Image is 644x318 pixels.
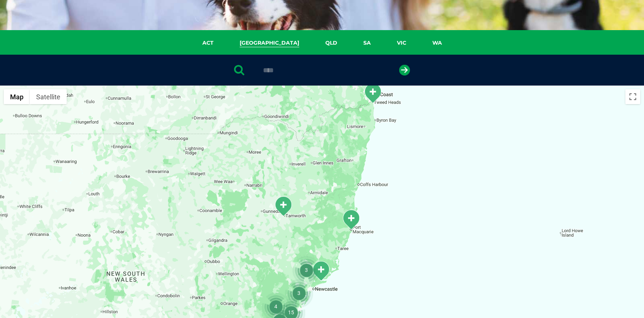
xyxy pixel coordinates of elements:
div: Port Macquarie [342,209,360,230]
a: SA [350,39,384,47]
div: 3 [292,256,321,284]
a: QLD [312,39,350,47]
div: Tweed Heads [363,83,382,103]
button: Show street map [4,89,30,104]
button: Toggle fullscreen view [625,89,640,104]
div: South Tamworth [274,196,293,216]
a: ACT [189,39,227,47]
a: WA [419,39,455,47]
a: VIC [384,39,419,47]
div: 3 [285,279,313,307]
button: Show satellite imagery [30,89,67,104]
div: Tanilba Bay [312,261,330,281]
button: Search [629,34,637,41]
a: [GEOGRAPHIC_DATA] [227,39,312,47]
